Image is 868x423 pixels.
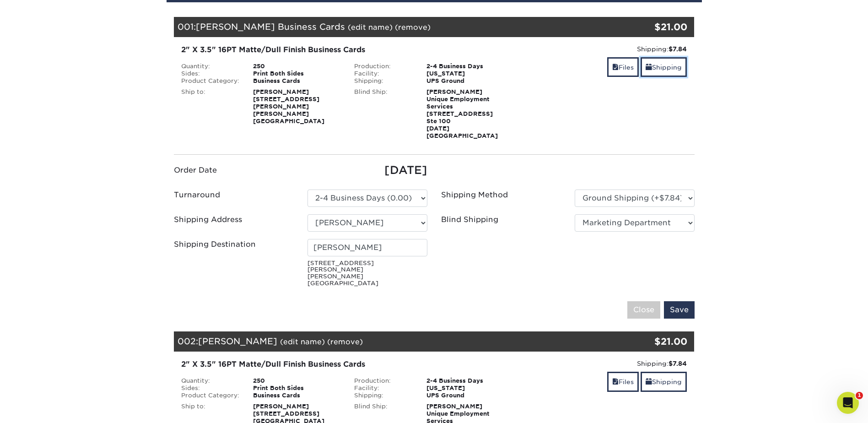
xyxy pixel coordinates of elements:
div: Quantity: [174,63,247,70]
input: Save [664,301,695,319]
iframe: Intercom live chat [837,392,859,414]
div: UPS Ground [420,77,521,85]
label: Blind Shipping [441,214,498,225]
label: Shipping Address [174,214,242,225]
a: Files [607,57,639,77]
div: Blind Ship: [347,88,420,140]
div: Print Both Sides [246,385,347,392]
div: 001: [174,17,608,37]
div: Business Cards [246,77,347,85]
div: [US_STATE] [420,70,521,77]
a: Files [607,372,639,391]
div: Facility: [347,385,420,392]
label: Order Date [174,165,217,176]
div: Shipping: [528,359,687,368]
div: Shipping: [347,77,420,85]
span: shipping [646,64,652,71]
div: 2" X 3.5" 16PT Matte/Dull Finish Business Cards [181,44,514,55]
div: Print Both Sides [246,70,347,77]
div: 002: [174,331,608,352]
strong: $7.84 [669,360,687,367]
a: Shipping [641,372,687,391]
div: 250 [246,377,347,385]
div: Product Category: [174,392,247,399]
label: Shipping Method [441,190,508,201]
div: Quantity: [174,377,247,385]
span: files [612,64,619,71]
div: 250 [246,63,347,70]
div: Sides: [174,385,247,392]
div: 2-4 Business Days [420,63,521,70]
div: $21.00 [608,335,688,348]
a: (edit name) [280,337,325,346]
div: [US_STATE] [420,385,521,392]
div: Facility: [347,70,420,77]
span: [PERSON_NAME] Business Cards [196,22,345,32]
div: [DATE] [307,162,427,179]
div: Shipping: [528,44,687,54]
strong: [PERSON_NAME] Unique Employment Services [STREET_ADDRESS] Ste 100 [DATE][GEOGRAPHIC_DATA] [426,88,498,139]
div: $21.00 [608,20,688,34]
div: 2-4 Business Days [420,377,521,385]
div: Production: [347,63,420,70]
a: (remove) [395,23,431,32]
strong: [PERSON_NAME] [STREET_ADDRESS][PERSON_NAME] [PERSON_NAME][GEOGRAPHIC_DATA] [253,88,324,125]
a: Shipping [641,57,687,77]
a: (edit name) [348,23,393,32]
div: Product Category: [174,77,247,85]
div: Business Cards [246,392,347,399]
small: [STREET_ADDRESS][PERSON_NAME] [PERSON_NAME][GEOGRAPHIC_DATA] [307,260,427,287]
span: 1 [856,392,863,399]
strong: $7.84 [669,45,687,53]
div: 2" X 3.5" 16PT Matte/Dull Finish Business Cards [181,359,514,370]
div: Sides: [174,70,247,77]
div: Shipping: [347,392,420,399]
div: UPS Ground [420,392,521,399]
span: shipping [646,378,652,385]
label: Shipping Destination [174,239,256,250]
a: (remove) [327,337,363,346]
label: Turnaround [174,190,220,201]
span: [PERSON_NAME] [198,336,277,346]
div: Production: [347,377,420,385]
div: Ship to: [174,88,247,125]
input: Close [627,301,660,319]
span: files [612,378,619,385]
